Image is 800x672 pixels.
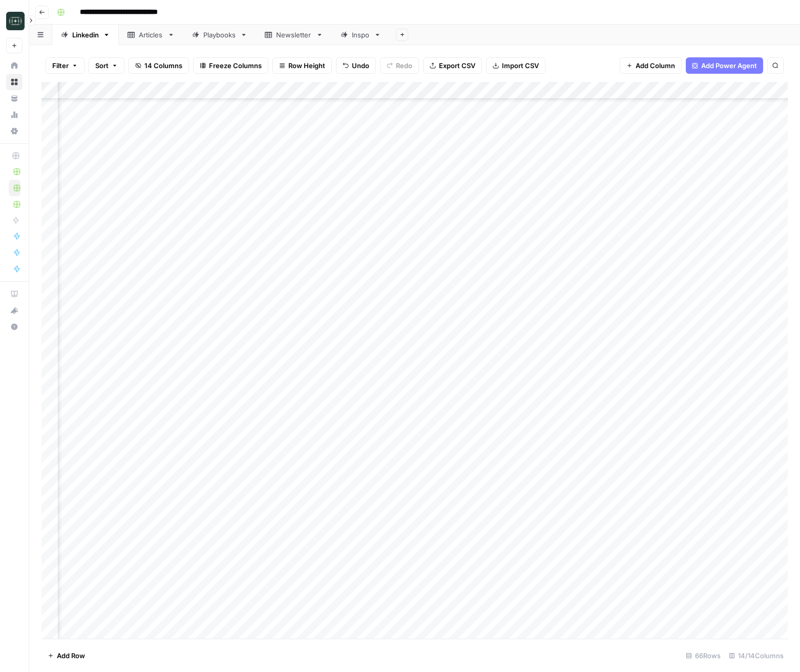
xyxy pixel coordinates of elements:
span: Export CSV [439,60,475,71]
button: Help + Support [6,319,23,335]
span: Add Row [57,650,85,661]
div: Articles [139,30,163,40]
a: Settings [6,123,23,139]
button: Add Row [41,647,91,664]
a: Usage [6,107,23,123]
button: What's new? [6,302,23,319]
button: Add Column [620,57,682,74]
a: Linkedin [52,25,119,45]
button: 14 Columns [129,57,189,74]
span: 14 Columns [144,60,182,71]
span: Redo [396,60,412,71]
div: Playbooks [203,30,236,40]
button: Import CSV [486,57,545,74]
button: Sort [89,57,124,74]
div: 14/14 Columns [725,647,788,664]
button: Workspace: Catalyst [6,8,23,34]
div: 66 Rows [682,647,725,664]
a: Playbooks [183,25,256,45]
button: Filter [46,57,85,74]
div: Linkedin [72,30,99,40]
span: Row Height [288,60,325,71]
button: Freeze Columns [193,57,268,74]
a: Home [6,57,23,74]
button: Export CSV [423,57,482,74]
a: Your Data [6,90,23,107]
button: Undo [336,57,376,74]
span: Undo [352,60,369,71]
a: Newsletter [256,25,332,45]
button: Redo [380,57,419,74]
span: Filter [52,60,69,71]
a: Articles [119,25,183,45]
img: Catalyst Logo [6,12,25,30]
a: Inspo [332,25,390,45]
span: Add Power Agent [701,60,757,71]
span: Sort [95,60,109,71]
button: Add Power Agent [686,57,763,74]
span: Freeze Columns [209,60,262,71]
span: Add Column [636,60,675,71]
button: Row Height [272,57,332,74]
span: Import CSV [502,60,539,71]
a: Browse [6,74,23,90]
div: Inspo [352,30,370,40]
a: AirOps Academy [6,286,23,302]
div: Newsletter [276,30,312,40]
